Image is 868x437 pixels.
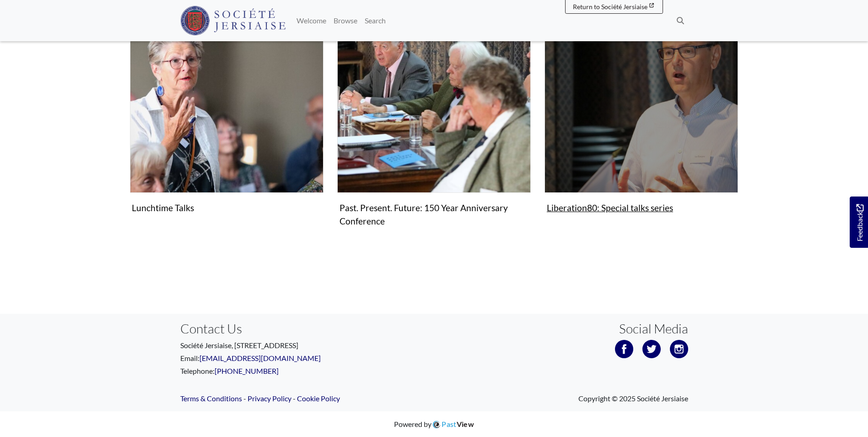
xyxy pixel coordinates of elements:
span: Copyright © 2025 Société Jersiaise [578,393,688,404]
p: Email: [180,353,427,364]
span: Feedback [854,204,865,241]
p: Telephone: [180,366,427,377]
a: Terms & Conditions [180,394,242,403]
a: [EMAIL_ADDRESS][DOMAIN_NAME] [199,354,321,362]
a: Privacy Policy [248,394,291,403]
h3: Social Media [619,321,688,337]
a: [PHONE_NUMBER] [215,366,279,375]
span: View [457,420,474,428]
p: Société Jersiaise, [STREET_ADDRESS] [180,340,427,351]
div: Powered by [394,419,474,430]
a: Cookie Policy [297,394,340,403]
a: Search [361,11,389,30]
span: Past [442,420,474,428]
span: Return to Société Jersiaise [573,3,647,11]
a: Société Jersiaise logo [180,4,286,38]
img: Société Jersiaise [180,6,286,35]
a: Browse [330,11,361,30]
h3: Contact Us [180,321,427,337]
a: Welcome [293,11,330,30]
a: PastView [431,420,474,428]
a: Would you like to provide feedback? [850,197,868,248]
